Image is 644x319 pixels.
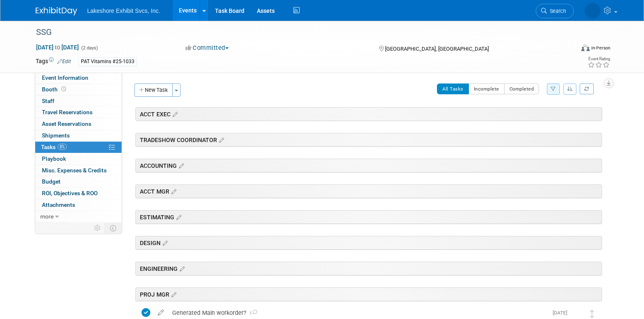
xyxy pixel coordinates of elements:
a: Edit sections [169,290,176,298]
a: Misc. Expenses & Credits [35,165,122,176]
span: (2 days) [80,45,98,51]
span: Budget [42,178,61,185]
a: ROI, Objectives & ROO [35,188,122,199]
div: ESTIMATING [135,210,602,224]
span: [DATE] [553,310,571,316]
a: edit [154,309,168,317]
button: All Tasks [437,83,469,94]
a: Travel Reservations [35,107,122,118]
a: Tasks8% [35,142,122,153]
span: Lakeshore Exhibit Svcs, Inc. [87,7,160,14]
a: more [35,211,122,222]
div: ENGINEERING [135,262,602,275]
span: to [54,44,61,51]
a: Shipments [35,130,122,141]
span: Travel Reservations [42,109,93,115]
span: Staff [42,98,54,104]
td: Toggle Event Tabs [105,223,122,233]
a: Playbook [35,153,122,164]
td: Personalize Event Tab Strip [90,223,105,233]
img: MICHELLE MOYA [571,308,582,319]
img: Format-Inperson.png [581,44,590,51]
a: Asset Reservations [35,118,122,130]
span: Search [547,8,566,14]
a: Edit sections [161,238,168,247]
span: Misc. Expenses & Credits [42,167,107,174]
a: Attachments [35,199,122,211]
span: ROI, Objectives & ROO [42,190,98,196]
div: ACCT EXEC [135,107,602,121]
a: Edit sections [169,187,176,195]
span: 8% [58,144,67,150]
span: Asset Reservations [42,120,91,127]
a: Budget [35,176,122,187]
span: Attachments [42,201,75,208]
a: Edit sections [178,264,185,272]
div: ACCOUNTING [135,159,602,172]
a: Search [536,4,574,18]
i: Move task [590,310,594,318]
img: MICHELLE MOYA [585,3,600,19]
div: TRADESHOW COORDINATOR [135,133,602,147]
a: Event Information [35,72,122,83]
div: SSG [33,25,561,40]
a: Edit sections [177,161,184,169]
div: Event Format [525,43,610,56]
a: Staff [35,96,122,107]
button: Committed [183,44,232,52]
div: In-Person [591,45,610,51]
a: Booth [35,84,122,95]
img: ExhibitDay [36,7,77,15]
td: Tags [36,57,71,66]
div: PAT Vitamins #25-1033 [78,57,137,66]
button: Incomplete [468,83,505,94]
span: Booth not reserved yet [60,86,68,92]
div: DESIGN [135,236,602,250]
a: Edit [57,59,71,64]
span: [DATE] [DATE] [36,44,79,51]
span: Playbook [42,155,66,162]
button: New Task [134,83,173,97]
a: Edit sections [174,213,181,221]
span: Event Information [42,74,88,81]
span: more [40,213,54,220]
div: ACCT MGR [135,184,602,198]
a: Edit sections [217,135,224,144]
button: Completed [504,83,539,94]
span: Shipments [42,132,70,139]
div: Event Rating [588,57,610,61]
a: Edit sections [171,110,178,118]
a: Refresh [580,83,594,94]
span: 1 [246,311,257,316]
span: Tasks [41,144,67,150]
div: PROJ MGR [135,287,602,301]
span: Booth [42,86,68,93]
span: [GEOGRAPHIC_DATA], [GEOGRAPHIC_DATA] [385,46,489,52]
